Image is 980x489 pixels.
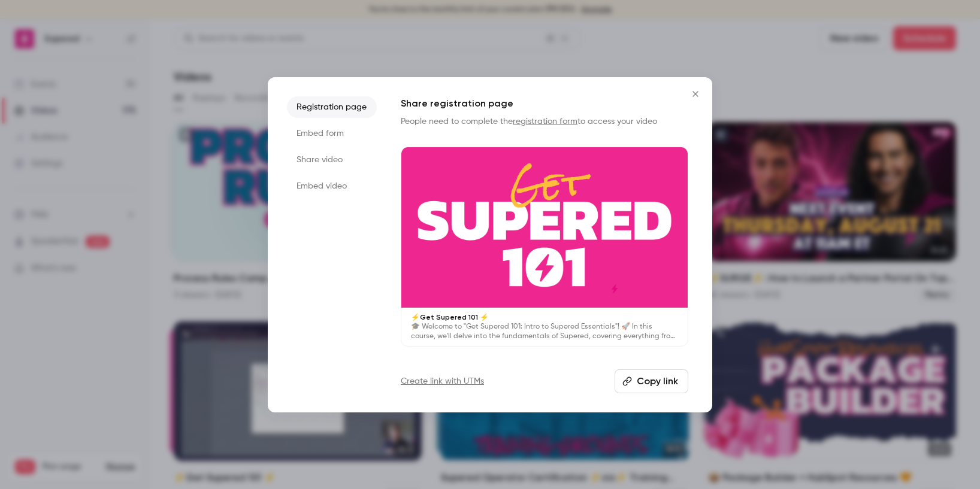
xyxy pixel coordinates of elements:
[287,96,377,118] li: Registration page
[401,147,688,347] a: ⚡️Get Supered 101 ⚡️🎓 Welcome to "Get Supered 101: Intro to Supered Essentials"! 🚀 In this course...
[411,322,678,341] p: 🎓 Welcome to "Get Supered 101: Intro to Supered Essentials"! 🚀 In this course, we'll delve into t...
[683,82,707,106] button: Close
[287,123,377,144] li: Embed form
[411,312,678,322] p: ⚡️Get Supered 101 ⚡️
[401,116,688,127] p: People need to complete the to access your video
[615,369,688,393] button: Copy link
[287,175,377,197] li: Embed video
[287,149,377,171] li: Share video
[513,117,577,126] a: registration form
[401,375,484,387] a: Create link with UTMs
[401,96,688,111] h1: Share registration page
